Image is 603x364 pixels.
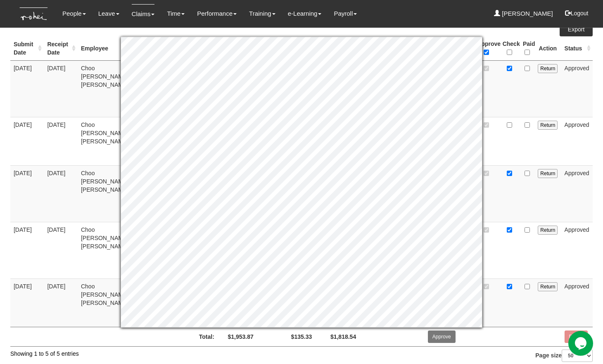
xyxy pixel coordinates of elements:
th: Receipt Date : activate to sort column ascending [44,36,78,61]
td: [DATE] [10,222,44,278]
input: Return [538,282,558,291]
td: [DATE] [44,278,78,327]
th: Check [499,36,520,61]
th: Submit Date : activate to sort column ascending [10,36,44,61]
td: Choo [PERSON_NAME] [PERSON_NAME] [78,278,132,327]
td: Choo [PERSON_NAME] [PERSON_NAME] [78,165,132,222]
a: Training [249,4,275,23]
td: Approved [561,117,593,165]
td: Choo [PERSON_NAME] [PERSON_NAME] [78,117,132,165]
input: Return [538,64,558,73]
select: Page size [562,350,593,362]
a: Payroll [334,4,357,23]
iframe: chat widget [568,331,595,356]
td: Total: [78,327,218,346]
a: Claims [132,4,155,24]
input: Approve [428,331,456,343]
a: [PERSON_NAME] [494,4,553,23]
a: Performance [197,4,237,23]
button: Logout [559,3,594,23]
td: $1,818.54 [315,327,359,346]
td: Choo [PERSON_NAME] [PERSON_NAME] [78,222,132,278]
td: [DATE] [10,60,44,117]
th: Action [534,36,561,61]
td: [DATE] [44,165,78,222]
th: Status : activate to sort column ascending [561,36,593,61]
input: Delete [565,331,588,343]
td: [DATE] [10,165,44,222]
a: Leave [98,4,119,23]
th: Paid [520,36,534,61]
td: [DATE] [44,222,78,278]
th: Employee : activate to sort column ascending [78,36,132,61]
label: Page size [535,350,593,362]
td: $135.33 [257,327,315,346]
td: [DATE] [10,117,44,165]
a: Time [167,4,185,23]
td: Approved [561,60,593,117]
td: Approved [561,278,593,327]
a: e-Learning [288,4,322,23]
input: Return [538,121,558,130]
td: $1,953.87 [218,327,257,346]
td: Approved [561,165,593,222]
td: Choo [PERSON_NAME] [PERSON_NAME] [78,60,132,117]
td: [DATE] [44,117,78,165]
td: [DATE] [10,278,44,327]
td: [DATE] [44,60,78,117]
input: Return [538,226,558,235]
th: Approve [474,36,499,61]
input: Return [538,169,558,178]
td: Approved [561,222,593,278]
a: People [62,4,86,23]
a: Export [560,22,593,36]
